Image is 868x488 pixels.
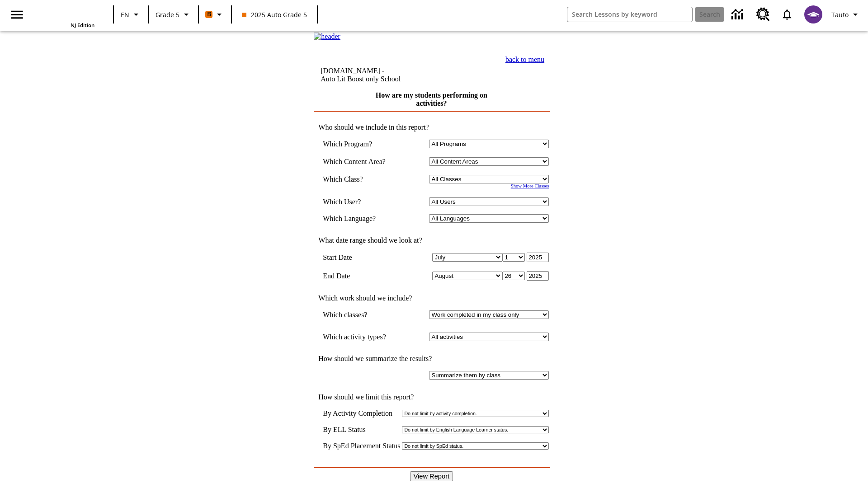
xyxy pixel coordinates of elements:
[152,6,195,23] button: Grade: Grade 5, Select a grade
[36,3,94,28] div: Home
[410,471,453,481] input: View Report
[323,158,386,165] nobr: Which Content Area?
[323,197,399,206] td: Which User?
[314,355,549,363] td: How should we summarize the results?
[751,2,775,27] a: Resource Center, Will open in new tab
[828,6,864,23] button: Profile/Settings
[314,294,549,302] td: Which work should we include?
[799,3,828,26] button: Select a new avatar
[323,271,399,281] td: End Date
[505,56,544,63] a: back to menu
[511,183,549,188] a: Show More Classes
[156,10,179,19] span: Grade 5
[314,123,549,131] td: Who should we include in this report?
[71,22,94,28] span: NJ Edition
[323,140,399,148] td: Which Program?
[323,214,399,223] td: Which Language?
[314,393,549,401] td: How should we limit this report?
[207,9,211,20] span: B
[775,3,799,26] a: Notifications
[323,253,399,262] td: Start Date
[726,2,751,27] a: Data Center
[202,6,228,23] button: Boost Class color is orange. Change class color
[323,310,399,319] td: Which classes?
[314,236,549,244] td: What date range should we look at?
[117,6,146,23] button: Language: EN, Select a language
[321,75,401,83] nobr: Auto Lit Boost only School
[323,442,400,450] td: By SpEd Placement Status
[321,67,458,83] td: [DOMAIN_NAME] -
[314,33,340,41] img: header
[376,91,487,107] a: How are my students performing on activities?
[242,10,307,19] span: 2025 Auto Grade 5
[804,5,822,23] img: avatar image
[323,409,400,418] td: By Activity Completion
[323,333,399,341] td: Which activity types?
[323,175,399,183] td: Which Class?
[323,426,400,434] td: By ELL Status
[567,7,692,22] input: search field
[4,1,30,28] button: Open side menu
[831,10,849,19] span: Tauto
[121,10,129,19] span: EN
